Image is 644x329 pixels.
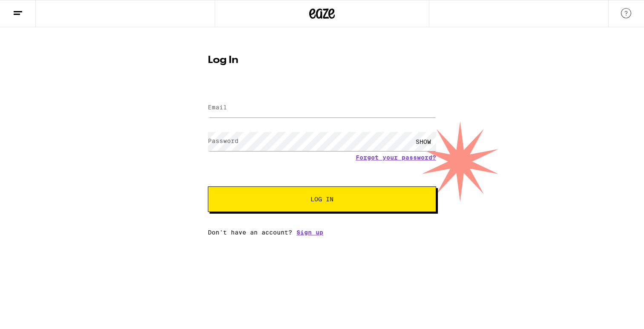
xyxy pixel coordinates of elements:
[208,137,239,144] label: Password
[356,154,436,161] a: Forgot your password?
[208,55,436,66] h1: Log In
[296,229,323,236] a: Sign up
[411,132,436,151] div: SHOW
[208,186,436,212] button: Log In
[208,229,436,236] div: Don't have an account?
[208,104,227,111] label: Email
[310,196,333,202] span: Log In
[208,98,436,117] input: Email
